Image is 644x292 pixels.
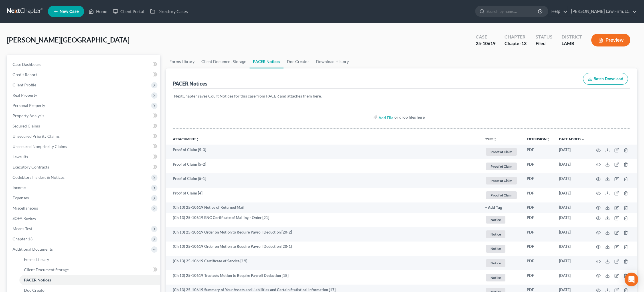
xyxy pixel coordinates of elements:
[554,227,589,242] td: [DATE]
[13,216,36,221] span: SOFA Review
[486,230,505,238] span: Notice
[24,257,49,262] span: Forms Library
[522,227,554,242] td: PDF
[485,258,518,268] a: Notice
[13,93,37,98] span: Real Property
[19,254,160,265] a: Forms Library
[13,123,40,128] span: Secured Claims
[562,34,582,40] div: District
[493,138,497,141] i: unfold_more
[486,274,505,281] span: Notice
[625,273,638,286] div: Open Intercom Messenger
[594,76,623,81] span: Batch Download
[166,173,481,188] td: Proof of Claim [5-1]
[166,270,481,285] td: (Ch 13) 25-10619 Trustee's Motion to Require Payroll Deduction [18]
[13,103,45,108] span: Personal Property
[485,162,518,171] a: Proof of Claim
[8,111,160,121] a: Property Analysis
[554,256,589,270] td: [DATE]
[13,175,64,180] span: Codebtors Insiders & Notices
[505,34,526,40] div: Chapter
[13,113,44,118] span: Property Analysis
[166,227,481,242] td: (Ch 13) 25-10619 Order on Motion to Require Payroll Deduction [20-2]
[173,137,199,141] a: Attachmentunfold_more
[522,188,554,202] td: PDF
[250,55,283,68] a: PACER Notices
[13,247,53,252] span: Additional Documents
[8,162,160,172] a: Executory Contracts
[522,159,554,174] td: PDF
[13,195,29,200] span: Expenses
[24,267,69,272] span: Client Document Storage
[476,34,495,40] div: Case
[13,165,49,169] span: Executory Contracts
[486,216,505,224] span: Notice
[166,213,481,227] td: (Ch 13) 25-10619 BNC Certificate of Mailing - Order [21]
[486,245,505,252] span: Notice
[110,6,147,17] a: Client Portal
[8,131,160,141] a: Unsecured Priority Claims
[166,55,198,68] a: Forms Library
[485,206,502,210] button: + Add Tag
[485,147,518,157] a: Proof of Claim
[485,205,518,210] a: + Add Tag
[505,40,526,47] div: Chapter
[8,213,160,224] a: SOFA Review
[394,114,425,120] div: or drop files here
[522,270,554,285] td: PDF
[554,270,589,285] td: [DATE]
[198,55,250,68] a: Client Document Storage
[522,202,554,213] td: PDF
[562,40,582,47] div: LAMB
[485,190,518,200] a: Proof of Claim
[559,137,585,141] a: Date Added expand_more
[536,34,552,40] div: Status
[8,152,160,162] a: Lawsuits
[591,34,630,46] button: Preview
[554,145,589,159] td: [DATE]
[568,6,637,17] a: [PERSON_NAME] Law Firm, LC
[313,55,352,68] a: Download History
[24,277,51,282] span: PACER Notices
[548,6,568,17] a: Help
[485,273,518,282] a: Notice
[8,70,160,80] a: Credit Report
[19,275,160,285] a: PACER Notices
[522,256,554,270] td: PDF
[554,188,589,202] td: [DATE]
[13,62,42,67] span: Case Dashboard
[546,138,550,141] i: unfold_more
[536,40,552,47] div: Filed
[13,72,37,77] span: Credit Report
[485,244,518,253] a: Notice
[486,148,517,156] span: Proof of Claim
[19,265,160,275] a: Client Document Storage
[583,73,628,85] button: Batch Download
[13,82,36,87] span: Client Profile
[13,144,67,149] span: Unsecured Nonpriority Claims
[485,215,518,224] a: Notice
[13,236,33,241] span: Chapter 13
[166,188,481,202] td: Proof of Claim [4]
[485,137,497,141] button: TYPEunfold_more
[60,9,79,14] span: New Case
[166,159,481,174] td: Proof of Claim [5-2]
[487,6,539,17] input: Search by name...
[476,40,495,47] div: 25-10619
[166,242,481,256] td: (Ch 13) 25-10619 Order on Motion to Require Payroll Deduction [20-1]
[166,256,481,270] td: (Ch 13) 25-10619 Certificate of Service [19]
[147,6,191,17] a: Directory Cases
[486,191,517,199] span: Proof of Claim
[554,242,589,256] td: [DATE]
[527,137,550,141] a: Extensionunfold_more
[13,185,26,190] span: Income
[554,202,589,213] td: [DATE]
[522,242,554,256] td: PDF
[554,159,589,174] td: [DATE]
[486,177,517,184] span: Proof of Claim
[8,59,160,70] a: Case Dashboard
[581,138,585,141] i: expand_more
[283,55,313,68] a: Doc Creator
[174,93,629,99] p: NextChapter saves Court Notices for this case from PACER and attaches them here.
[521,40,526,46] span: 13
